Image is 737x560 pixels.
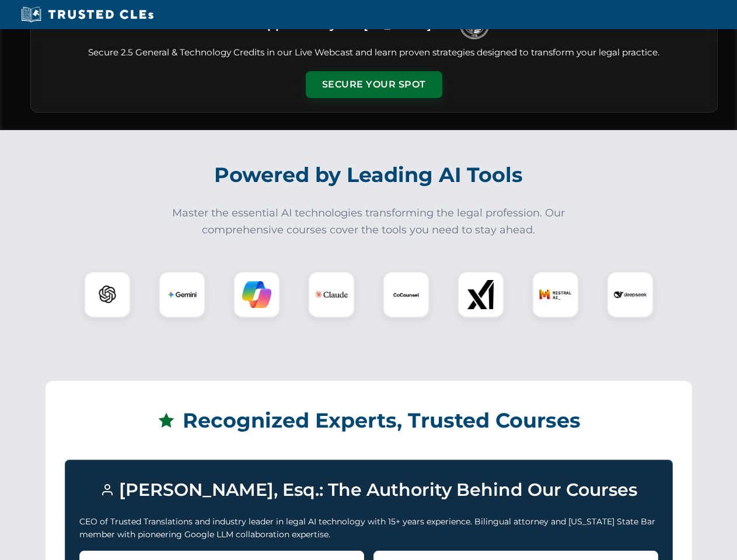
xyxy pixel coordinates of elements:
[532,271,579,318] div: Mistral AI
[306,71,442,98] button: Secure Your Spot
[466,280,495,309] img: xAI Logo
[242,280,271,309] img: Copilot Logo
[392,280,421,309] img: CoCounsel Logo
[65,400,673,441] h2: Recognized Experts, Trusted Courses
[383,271,429,318] div: CoCounsel
[159,271,205,318] div: Gemini
[84,271,131,318] div: ChatGPT
[457,271,504,318] div: xAI
[315,278,348,311] img: Claude Logo
[79,515,658,541] p: CEO of Trusted Translations and industry leader in legal AI technology with 15+ years experience....
[45,46,703,60] p: Secure 2.5 General & Technology Credits in our Live Webcast and learn proven strategies designed ...
[233,271,280,318] div: Copilot
[607,271,654,318] div: DeepSeek
[46,155,692,195] h2: Powered by Leading AI Tools
[614,278,647,311] img: DeepSeek Logo
[18,6,157,23] img: Trusted CLEs
[165,205,573,239] p: Master the essential AI technologies transforming the legal profession. Our comprehensive courses...
[79,474,658,506] h3: [PERSON_NAME], Esq.: The Authority Behind Our Courses
[539,278,572,311] img: Mistral AI Logo
[167,280,197,309] img: Gemini Logo
[308,271,355,318] div: Claude
[90,278,124,311] img: ChatGPT Logo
